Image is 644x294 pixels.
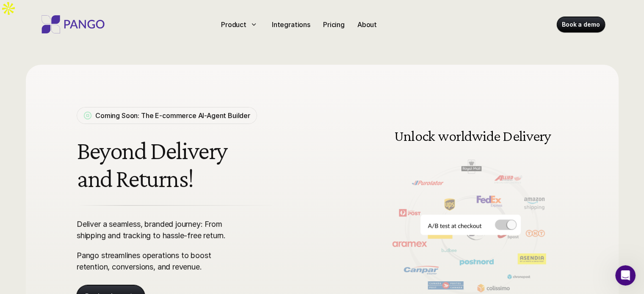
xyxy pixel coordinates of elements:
h1: Beyond Delivery and Returns! [77,137,337,192]
p: Deliver a seamless, branded journey: From shipping and tracking to hassle-free return. [77,218,233,241]
a: About [354,18,380,31]
img: Next Arrow [547,201,559,214]
p: Pango streamlines operations to boost retention, conversions, and revenue. [77,250,233,272]
p: About [357,19,377,30]
img: Back Arrow [382,201,395,214]
h3: Unlock worldwide Delivery [392,128,553,143]
button: Previous [382,201,395,214]
p: Coming Soon: The E-commerce AI-Agent Builder [95,110,250,121]
p: Integrations [272,19,310,30]
button: Next [547,201,559,214]
p: Book a demo [562,20,600,29]
p: Product [221,19,246,30]
a: Book a demo [557,17,605,32]
p: Pricing [323,19,345,30]
a: Pricing [320,18,348,31]
iframe: Intercom live chat [615,265,636,286]
a: Integrations [268,18,314,31]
